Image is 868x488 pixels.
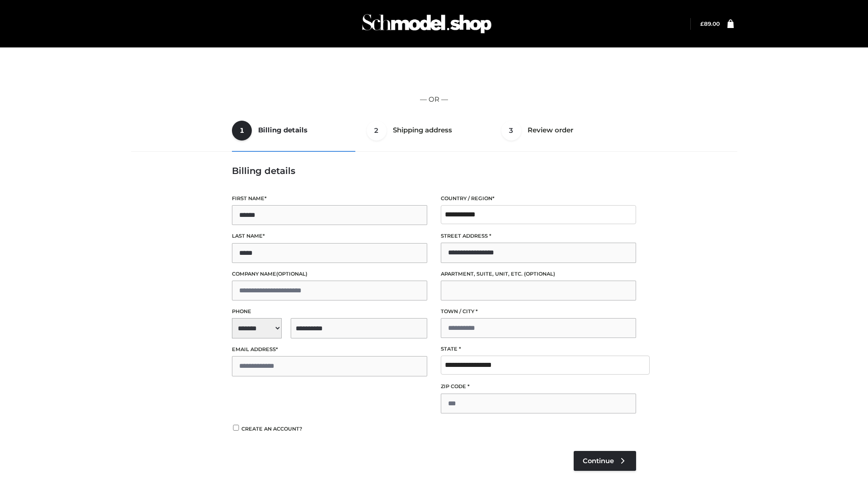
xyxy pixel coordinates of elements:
a: £89.00 [700,20,720,27]
a: Continue [574,451,636,471]
label: Country / Region [441,194,636,203]
label: Email address [232,345,427,354]
label: State [441,345,636,353]
label: First name [232,194,427,203]
p: — OR — [134,94,734,105]
label: ZIP Code [441,382,636,391]
label: Last name [232,232,427,240]
label: Street address [441,232,636,240]
label: Apartment, suite, unit, etc. [441,270,636,278]
label: Phone [232,307,427,316]
span: (optional) [524,271,555,277]
iframe: Secure express checkout frame [132,60,736,85]
img: Schmodel Admin 964 [359,6,495,42]
span: Continue [583,457,614,465]
input: Create an account? [232,425,240,431]
h3: Billing details [232,165,636,176]
label: Company name [232,270,427,278]
span: (optional) [276,271,307,277]
span: £ [700,20,704,27]
bdi: 89.00 [700,20,720,27]
label: Town / City [441,307,636,316]
span: Create an account? [241,426,302,432]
